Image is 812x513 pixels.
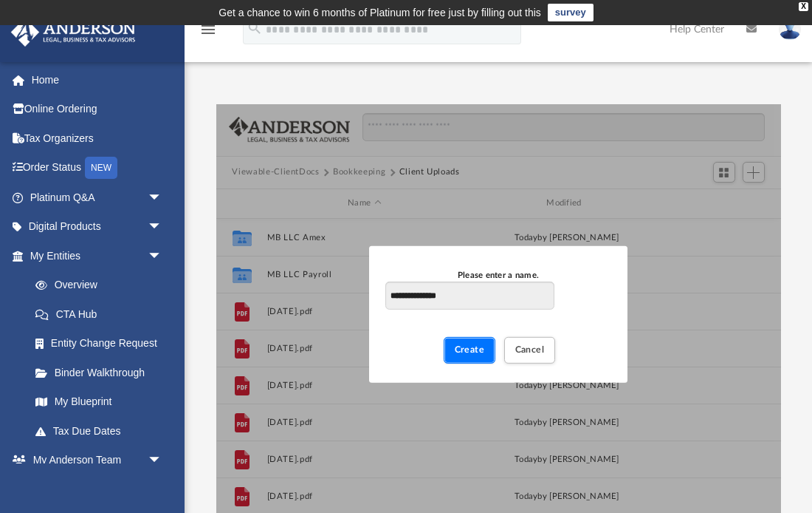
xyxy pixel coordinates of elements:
div: New Folder [369,246,627,382]
a: menu [199,28,217,38]
i: menu [199,21,217,38]
span: arrow_drop_down [148,212,177,242]
a: My Anderson Teamarrow_drop_down [10,446,177,475]
button: Cancel [504,337,556,363]
span: arrow_drop_down [148,446,177,476]
a: Tax Organizers [10,123,185,153]
a: Binder Walkthrough [21,358,185,387]
button: Create [444,337,496,363]
a: My Blueprint [21,387,177,417]
a: Entity Change Request [21,329,185,359]
a: Digital Productsarrow_drop_down [10,212,185,242]
i: search [247,20,263,36]
input: Please enter a name. [385,282,554,310]
a: Order StatusNEW [10,153,185,183]
a: Home [10,65,185,95]
span: arrow_drop_down [148,241,177,271]
a: Tax Due Dates [21,416,185,446]
a: CTA Hub [21,299,185,329]
a: My Entitiesarrow_drop_down [10,241,185,271]
a: Online Ordering [10,95,185,124]
span: arrow_drop_down [148,183,177,213]
a: Platinum Q&Aarrow_drop_down [10,183,185,212]
div: NEW [85,157,117,179]
span: Cancel [515,345,545,354]
a: survey [548,4,593,21]
div: Please enter a name. [385,269,611,282]
div: close [799,2,808,11]
a: Overview [21,271,185,300]
img: User Pic [779,18,801,40]
span: Create [455,345,485,354]
div: Get a chance to win 6 months of Platinum for free just by filling out this [219,4,541,21]
img: Anderson Advisors Platinum Portal [7,18,140,47]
